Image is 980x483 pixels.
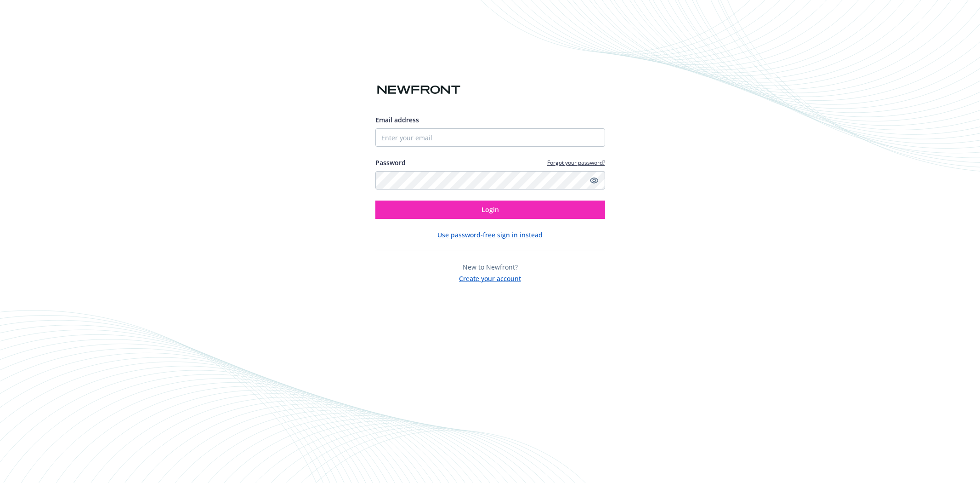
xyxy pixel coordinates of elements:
[375,158,406,167] label: Password
[459,272,521,283] button: Create your account
[375,128,605,147] input: Enter your email
[375,171,605,190] input: Enter your password
[589,175,600,186] a: Show password
[547,159,605,167] a: Forgot your password?
[375,115,419,124] span: Email address
[437,230,543,240] button: Use password-free sign in instead
[463,263,518,271] span: New to Newfront?
[482,205,499,214] span: Login
[375,82,462,98] img: Newfront logo
[375,201,605,219] button: Login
